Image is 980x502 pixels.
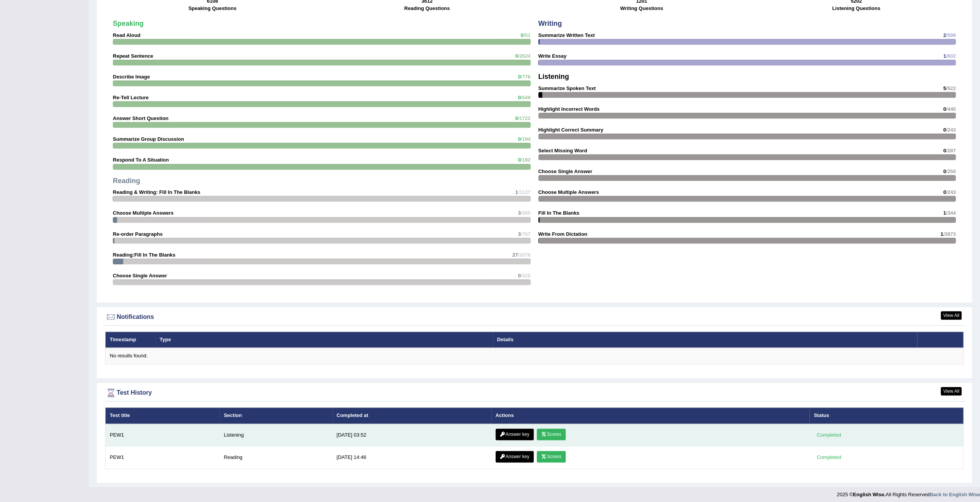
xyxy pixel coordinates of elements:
strong: Re-Tell Lecture [113,95,149,100]
strong: Summarize Written Text [538,32,595,38]
span: 3 [518,231,521,237]
strong: Write Essay [538,53,566,59]
strong: Repeat Sentence [113,53,153,59]
span: 1 [943,53,946,59]
th: Details [493,332,917,348]
label: Speaking Questions [188,5,236,12]
strong: Reading & Writing: Fill In The Blanks [113,189,200,195]
td: Listening [219,424,332,447]
strong: Summarize Group Discussion [113,136,184,142]
strong: Read Aloud [113,32,141,38]
strong: English Wise. [853,492,885,497]
strong: Listening [538,73,569,80]
span: /305 [521,210,530,216]
span: /2873 [943,231,956,237]
span: /287 [946,148,956,153]
a: Answer key [496,451,534,462]
a: Back to English Wise [930,492,980,497]
span: 5 [943,85,946,91]
strong: Choose Single Answer [538,168,592,174]
strong: Choose Single Answer [113,273,167,279]
td: PEW1 [106,424,220,447]
label: Reading Questions [404,5,450,12]
span: 3 [518,210,521,216]
span: 1 [515,189,518,195]
th: Timestamp [106,332,156,348]
div: Notifications [105,311,963,323]
strong: Select Missing Word [538,148,587,153]
span: /243 [946,127,956,133]
span: /51 [523,32,530,38]
a: Scores [537,451,565,462]
span: /243 [946,189,956,195]
span: 1 [943,210,946,216]
td: PEW1 [106,446,220,469]
span: /522 [946,85,956,91]
span: 0 [518,157,521,163]
span: /1722 [518,115,531,121]
strong: Highlight Correct Summary [538,127,603,133]
span: 0 [943,106,946,112]
div: Completed [814,453,844,461]
span: /776 [521,74,530,80]
strong: Reading [113,177,140,185]
a: Answer key [496,429,534,440]
span: 0 [943,127,946,133]
span: 27 [512,252,518,258]
th: Test title [106,407,220,424]
td: [DATE] 14:46 [332,446,491,469]
strong: Respond To A Situation [113,157,169,163]
strong: Answer Short Question [113,115,168,121]
span: /1078 [518,252,531,258]
th: Type [156,332,493,348]
span: /767 [521,231,530,237]
div: Completed [814,431,844,439]
a: View All [941,311,962,320]
span: 0 [515,115,518,121]
span: 1 [940,231,943,237]
label: Listening Questions [832,5,880,12]
td: Reading [219,446,332,469]
span: /599 [946,32,956,38]
span: 0 [518,74,521,80]
td: [DATE] 03:52 [332,424,491,447]
label: Writing Questions [620,5,663,12]
div: 2025 © All Rights Reserved [837,487,980,498]
strong: Choose Multiple Answers [538,189,599,195]
span: 0 [518,95,521,100]
strong: Reading:Fill In The Blanks [113,252,176,258]
span: /549 [521,95,530,100]
strong: Write From Dictation [538,231,588,237]
div: Test History [105,387,963,399]
span: 0 [518,273,521,279]
span: /325 [521,273,530,279]
span: 0 [943,189,946,195]
a: View All [941,387,962,395]
span: /192 [521,157,530,163]
span: /2624 [518,53,531,59]
strong: Highlight Incorrect Words [538,106,600,112]
span: 0 [521,32,523,38]
th: Section [219,407,332,424]
span: /250 [946,168,956,174]
span: 2 [943,32,946,38]
div: No results found. [110,352,959,360]
span: 0 [518,136,521,142]
th: Completed at [332,407,491,424]
strong: Choose Multiple Answers [113,210,174,216]
strong: Describe Image [113,74,150,80]
th: Status [809,407,963,424]
span: /440 [946,106,956,112]
span: /602 [946,53,956,59]
strong: Summarize Spoken Text [538,85,596,91]
span: 0 [943,148,946,153]
span: 0 [943,168,946,174]
span: /344 [946,210,956,216]
strong: Speaking [113,20,144,27]
th: Actions [491,407,810,424]
span: /194 [521,136,530,142]
a: Scores [537,429,565,440]
strong: Re-order Paragraphs [113,231,162,237]
span: /1137 [518,189,531,195]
